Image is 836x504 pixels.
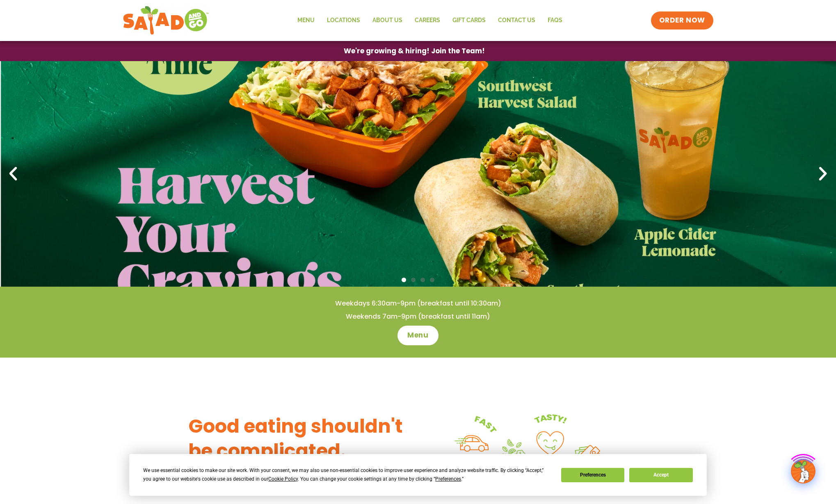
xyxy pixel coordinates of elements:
[814,165,832,183] div: Next slide
[143,466,551,483] div: We use essential cookies to make our site work. With your consent, we may also use non-essential ...
[397,326,438,345] a: Menu
[123,4,209,37] img: new-SAG-logo-768×292
[16,312,820,321] h4: Weekends 7am-9pm (breakfast until 11am)
[16,299,820,308] h4: Weekdays 6:30am-9pm (breakfast until 10:30am)
[435,476,461,482] span: Preferences
[129,454,707,496] div: Cookie Consent Prompt
[331,41,497,61] a: We're growing & hiring! Join the Team!
[321,11,366,30] a: Locations
[411,278,416,282] span: Go to slide 2
[446,11,492,30] a: GIFT CARDS
[659,16,705,25] span: ORDER NOW
[541,11,569,30] a: FAQs
[366,11,409,30] a: About Us
[629,468,692,482] button: Accept
[268,476,298,482] span: Cookie Policy
[492,11,541,30] a: Contact Us
[430,278,434,282] span: Go to slide 4
[407,331,428,340] span: Menu
[188,414,418,463] h3: Good eating shouldn't be complicated.
[402,278,406,282] span: Go to slide 1
[4,165,22,183] div: Previous slide
[409,11,446,30] a: Careers
[344,48,485,55] span: We're growing & hiring! Join the Team!
[561,468,624,482] button: Preferences
[420,278,425,282] span: Go to slide 3
[291,11,321,30] a: Menu
[291,11,569,30] nav: Menu
[651,11,713,30] a: ORDER NOW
